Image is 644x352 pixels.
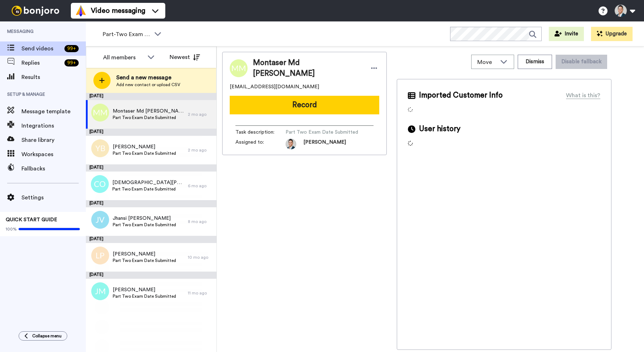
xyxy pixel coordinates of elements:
img: bj-logo-header-white.svg [9,6,62,16]
button: Record [230,96,379,114]
img: 20f07c3e-5f8b-476a-8b87-82e97212bbef-1550183619.jpg [286,139,296,149]
span: Part Two Exam Date Submitted [113,258,176,263]
span: QUICK START GUIDE [6,217,57,222]
img: yb.png [91,139,109,157]
span: Settings [21,193,86,202]
span: Part Two Exam Date Submitted [112,186,184,192]
span: [PERSON_NAME] [113,286,176,293]
img: lp.png [91,247,109,264]
div: [DATE] [86,164,216,172]
span: Video messaging [91,6,145,16]
span: Montaser Md [PERSON_NAME] [113,108,184,115]
span: Montaser Md [PERSON_NAME] [253,58,362,79]
img: co.png [91,175,109,193]
span: Part Two Exam Date Submitted [286,129,358,136]
span: Message template [21,107,86,116]
span: [PERSON_NAME] [113,143,176,150]
div: 2 mo ago [188,111,213,117]
div: All members [103,53,144,62]
img: mm.png [91,104,109,122]
img: jv.png [91,211,109,229]
span: Send a new message [116,73,180,82]
span: Integrations [21,122,86,130]
span: [PERSON_NAME] [113,251,176,258]
span: Task description : [235,129,286,136]
span: Part Two Exam Date Submitted [113,293,176,299]
div: 2 mo ago [188,147,213,153]
span: Jhansi [PERSON_NAME] [113,215,176,222]
span: Part Two Exam Date Submitted [113,150,176,156]
div: What is this? [566,91,600,100]
div: [DATE] [86,236,216,243]
button: Newest [164,50,205,64]
span: Part Two Exam Date Submitted [113,115,184,120]
span: Imported Customer Info [419,90,503,101]
span: Assigned to: [235,139,286,149]
span: [DEMOGRAPHIC_DATA][PERSON_NAME] [112,179,184,186]
span: [PERSON_NAME] [303,139,346,149]
span: [EMAIL_ADDRESS][DOMAIN_NAME] [230,83,319,90]
span: Collapse menu [32,333,62,339]
button: Upgrade [591,27,633,41]
div: [DATE] [86,129,216,136]
span: Part-Two Exam Booked [103,30,151,39]
button: Invite [549,27,584,41]
span: 100% [6,226,17,232]
span: Replies [21,59,62,67]
div: 10 mo ago [188,254,213,260]
span: Move [477,58,497,66]
span: Workspaces [21,150,86,159]
div: [DATE] [86,200,216,207]
span: Fallbacks [21,164,86,173]
button: Collapse menu [19,331,67,341]
button: Dismiss [518,55,552,69]
span: Part Two Exam Date Submitted [113,222,176,228]
img: jm.png [91,282,109,300]
img: vm-color.svg [75,5,87,16]
div: 11 mo ago [188,290,213,296]
div: 8 mo ago [188,219,213,224]
span: Share library [21,136,86,144]
div: 99 + [64,59,79,66]
span: User history [419,124,460,134]
span: Results [21,73,86,81]
span: Send videos [21,44,62,53]
div: [DATE] [86,93,216,100]
button: Disable fallback [556,55,607,69]
img: Image of Montaser Md Abdullah Al [230,59,248,77]
div: 6 mo ago [188,183,213,189]
div: 99 + [64,45,79,52]
span: Add new contact or upload CSV [116,82,180,88]
div: [DATE] [86,272,216,279]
